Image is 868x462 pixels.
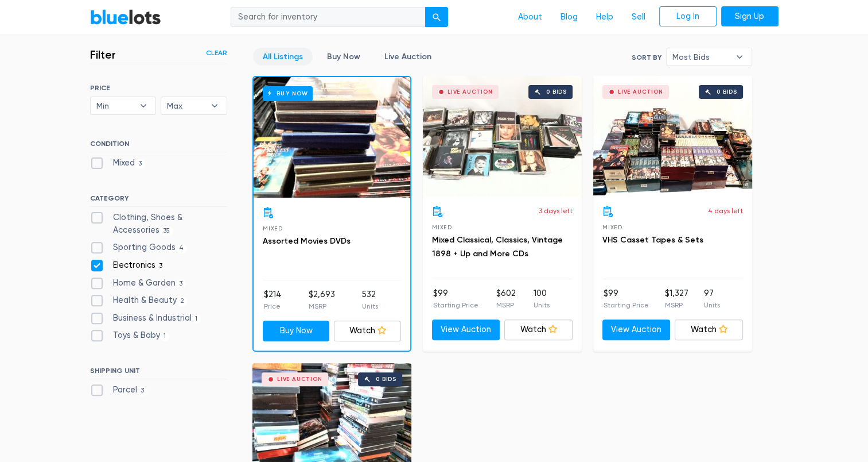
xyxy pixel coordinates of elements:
li: $214 [264,288,282,311]
label: Health & Beauty [90,294,188,307]
b: ▾ [203,97,227,114]
span: Mixed [432,224,452,230]
p: Price [264,301,282,311]
p: Units [362,301,378,311]
li: $99 [604,287,649,310]
a: Watch [334,321,401,341]
a: Watch [675,319,743,340]
label: Sporting Goods [90,241,188,254]
span: Min [96,97,134,114]
p: MSRP [309,301,335,311]
a: Blog [551,6,587,28]
li: $1,327 [664,287,688,310]
a: Live Auction [375,48,441,66]
h6: Buy Now [263,86,313,101]
div: Live Auction [277,376,322,382]
h6: CONDITION [90,140,227,152]
h3: Filter [90,48,116,61]
p: Starting Price [604,300,649,310]
span: 3 [155,261,166,271]
h6: PRICE [90,84,227,92]
span: Mixed [602,224,622,230]
a: About [509,6,551,28]
p: MSRP [664,300,688,310]
b: ▾ [727,48,752,66]
input: Search for inventory [231,7,426,28]
p: 4 days left [708,206,743,216]
div: 0 bids [376,376,396,382]
span: 4 [176,244,188,253]
label: Sort By [632,52,661,63]
a: Sell [622,6,655,28]
span: 35 [159,226,174,236]
label: Clothing, Shoes & Accessories [90,211,227,236]
p: Units [534,300,550,310]
span: 3 [176,279,186,288]
li: $99 [433,287,478,310]
span: 1 [160,332,170,341]
li: 532 [362,288,378,311]
a: Live Auction 0 bids [423,76,582,197]
li: $602 [496,287,516,310]
li: 97 [704,287,720,310]
a: All Listings [253,48,313,66]
label: Toys & Baby [90,329,170,342]
li: 100 [534,287,550,310]
span: 2 [177,297,188,306]
a: Log In [659,6,717,27]
label: Mixed [90,157,146,170]
span: Max [167,97,205,114]
div: Live Auction [618,89,663,95]
a: Buy Now [263,321,330,341]
div: 0 bids [546,89,567,95]
p: Units [704,300,720,310]
a: Clear [206,48,227,58]
span: Mixed [263,225,283,232]
label: Parcel [90,384,148,396]
a: Sign Up [721,6,779,27]
a: Mixed Classical, Classics, Vintage 1898 + Up and More CDs [432,235,563,259]
span: 1 [192,314,201,324]
a: View Auction [602,319,671,340]
li: $2,693 [309,288,335,311]
a: View Auction [432,319,500,340]
a: BlueLots [90,9,161,25]
label: Electronics [90,259,166,272]
a: Live Auction 0 bids [593,76,752,197]
div: 0 bids [717,89,737,95]
a: Help [587,6,622,28]
label: Business & Industrial [90,312,201,325]
b: ▾ [131,97,155,114]
a: Watch [504,319,573,340]
p: MSRP [496,300,516,310]
div: Live Auction [447,89,493,95]
h6: CATEGORY [90,194,227,207]
span: 3 [137,387,148,396]
p: Starting Price [433,300,478,310]
a: Buy Now [317,48,370,66]
h6: SHIPPING UNIT [90,367,227,379]
p: 3 days left [539,206,573,216]
label: Home & Garden [90,277,186,290]
span: Most Bids [672,48,730,66]
a: VHS Casset Tapes & Sets [602,235,703,245]
span: 3 [135,159,146,168]
a: Assorted Movies DVDs [263,236,351,246]
a: Buy Now [254,77,410,198]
